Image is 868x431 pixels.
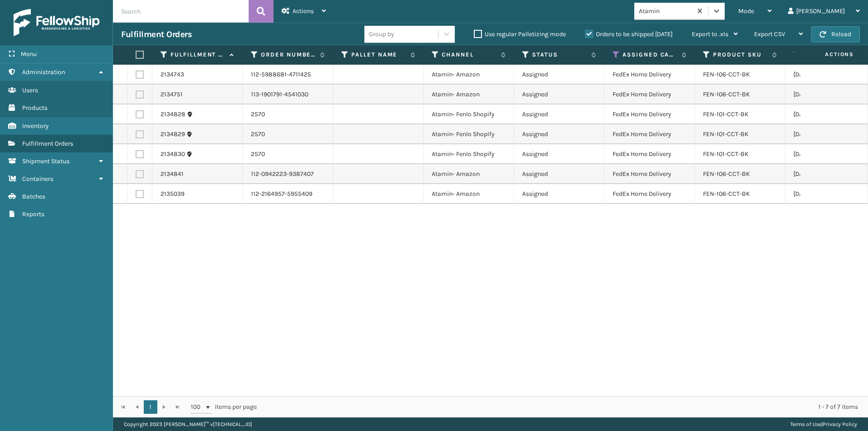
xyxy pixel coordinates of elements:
[269,403,858,412] div: 1 - 7 of 7 items
[243,184,333,204] td: 112-2164957-5955409
[292,7,314,15] span: Actions
[703,90,750,98] a: FEN-106-CCT-BK
[604,184,695,204] td: FedEx Home Delivery
[639,6,693,16] div: Atamin
[22,68,65,76] span: Administration
[261,51,316,59] label: Order Number
[424,184,514,204] td: Atamin- Amazon
[703,150,749,158] a: FEN-101-CCT-BK
[22,157,70,165] span: Shipment Status
[442,51,496,59] label: Channel
[22,122,49,130] span: Inventory
[604,65,695,85] td: FedEx Home Delivery
[514,184,604,204] td: Assigned
[243,164,333,184] td: 112-0942223-9387407
[790,421,821,427] a: Terms of Use
[144,400,157,414] a: 1
[604,144,695,164] td: FedEx Home Delivery
[703,71,750,78] a: FEN-106-CCT-BK
[243,85,333,104] td: 113-1901791-4541030
[424,144,514,164] td: Atamin- Fenlo Shopify
[22,175,53,183] span: Containers
[474,30,566,38] label: Use regular Palletizing mode
[797,47,859,62] span: Actions
[811,26,860,43] button: Reload
[692,30,728,38] span: Export to .xls
[585,30,673,38] label: Orders to be shipped [DATE]
[424,104,514,124] td: Atamin- Fenlo Shopify
[243,104,333,124] td: 2570
[532,51,587,59] label: Status
[191,400,257,414] span: items per page
[243,65,333,85] td: 112-5988681-4711425
[351,51,406,59] label: Pallet Name
[160,170,184,179] a: 2134841
[738,7,754,15] span: Mode
[160,70,184,79] a: 2134743
[160,130,185,139] a: 2134829
[160,150,185,159] a: 2134830
[424,65,514,85] td: Atamin- Amazon
[790,417,857,431] div: |
[514,144,604,164] td: Assigned
[22,193,45,200] span: Batches
[623,51,677,59] label: Assigned Carrier Service
[424,85,514,104] td: Atamin- Amazon
[22,140,73,147] span: Fulfillment Orders
[14,9,99,36] img: logo
[514,164,604,184] td: Assigned
[424,164,514,184] td: Atamin- Amazon
[170,51,225,59] label: Fulfillment Order Id
[514,104,604,124] td: Assigned
[22,104,47,112] span: Products
[823,421,857,427] a: Privacy Policy
[124,417,252,431] p: Copyright 2023 [PERSON_NAME]™ v [TECHNICAL_ID]
[160,90,183,99] a: 2134751
[703,190,750,198] a: FEN-106-CCT-BK
[243,144,333,164] td: 2570
[703,130,749,138] a: FEN-101-CCT-BK
[514,85,604,104] td: Assigned
[160,110,185,119] a: 2134828
[604,124,695,144] td: FedEx Home Delivery
[22,86,38,94] span: Users
[243,124,333,144] td: 2570
[604,85,695,104] td: FedEx Home Delivery
[604,164,695,184] td: FedEx Home Delivery
[604,104,695,124] td: FedEx Home Delivery
[703,170,750,178] a: FEN-106-CCT-BK
[514,124,604,144] td: Assigned
[754,30,785,38] span: Export CSV
[121,29,192,40] h3: Fulfillment Orders
[22,210,44,218] span: Reports
[369,29,394,39] div: Group by
[191,403,204,412] span: 100
[713,51,768,59] label: Product SKU
[514,65,604,85] td: Assigned
[160,189,184,199] a: 2135039
[703,110,749,118] a: FEN-101-CCT-BK
[424,124,514,144] td: Atamin- Fenlo Shopify
[21,50,37,58] span: Menu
